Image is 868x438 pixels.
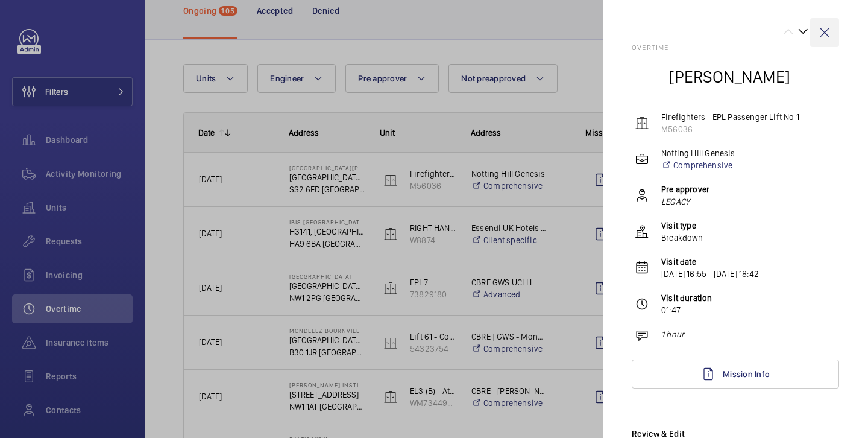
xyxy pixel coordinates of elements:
p: 1 hour [661,328,684,340]
p: [DATE] 16:55 - [DATE] 18:42 [661,268,759,280]
em: LEGACY [661,195,709,208]
b: Visit type [661,221,696,230]
span: Mission Info [723,369,770,379]
b: Visit duration [661,293,712,303]
h2: Overtime [632,43,839,52]
img: elevator.svg [635,116,649,130]
h2: [PERSON_NAME] [669,66,790,88]
a: Mission Info [632,360,839,389]
a: Comprehensive [661,159,735,171]
b: Visit date [661,257,696,267]
p: M56036 [661,123,799,135]
p: 01:47 [661,304,712,316]
b: Pre approver [661,185,709,194]
p: Notting Hill Genesis [661,147,735,159]
p: Firefighters - EPL Passenger Lift No 1 [661,111,799,123]
p: Breakdown [661,232,703,244]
